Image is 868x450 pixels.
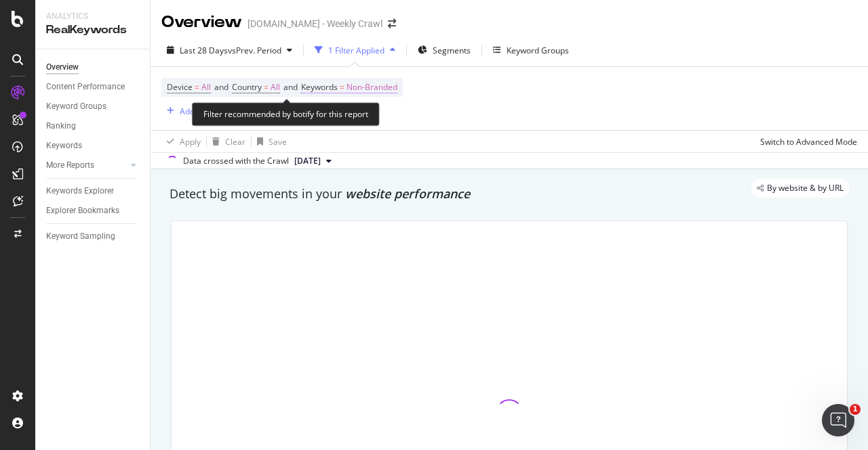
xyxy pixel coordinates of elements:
[309,39,401,61] button: 1 Filter Applied
[46,139,140,153] a: Keywords
[751,179,849,198] div: legacy label
[46,184,140,198] a: Keywords Explorer
[180,45,228,56] span: Last 28 Days
[822,404,854,436] iframe: Intercom live chat
[248,17,382,30] div: [DOMAIN_NAME] - Weekly Crawl
[46,139,82,153] div: Keywords
[225,136,245,148] div: Clear
[46,119,140,133] a: Ranking
[161,131,201,152] button: Apply
[195,81,199,93] span: =
[201,78,211,97] span: All
[46,119,76,133] div: Ranking
[760,136,857,148] div: Switch to Advanced Mode
[46,204,140,218] a: Explorer Bookmarks
[347,78,397,97] span: Non-Branded
[46,22,139,38] div: RealKeywords
[183,155,289,167] div: Data crossed with the Crawl
[488,39,574,61] button: Keyword Groups
[850,404,861,415] span: 1
[283,81,298,93] span: and
[46,80,140,94] a: Content Performance
[46,184,114,198] div: Keywords Explorer
[46,60,140,74] a: Overview
[214,81,229,93] span: and
[46,99,106,114] div: Keyword Groups
[46,80,125,94] div: Content Performance
[412,39,476,61] button: Segments
[46,158,94,173] div: More Reports
[167,81,193,93] span: Device
[161,103,216,119] button: Add Filter
[232,81,262,93] span: Country
[755,131,857,152] button: Switch to Advanced Mode
[264,81,269,93] span: =
[192,102,380,126] div: Filter recommended by botify for this report
[46,60,79,74] div: Overview
[340,81,344,93] span: =
[289,153,337,169] button: [DATE]
[46,158,127,173] a: More Reports
[271,78,280,97] span: All
[46,11,139,22] div: Analytics
[228,45,281,56] span: vs Prev. Period
[207,131,245,152] button: Clear
[301,81,338,93] span: Keywords
[46,204,119,218] div: Explorer Bookmarks
[161,39,298,61] button: Last 28 DaysvsPrev. Period
[388,19,396,28] div: arrow-right-arrow-left
[507,45,569,56] div: Keyword Groups
[294,155,321,167] span: 2025 Sep. 11th
[161,11,242,34] div: Overview
[46,99,140,114] a: Keyword Groups
[767,184,844,192] span: By website & by URL
[433,45,471,56] span: Segments
[46,229,140,244] a: Keyword Sampling
[180,106,216,117] div: Add Filter
[46,229,115,244] div: Keyword Sampling
[252,131,287,152] button: Save
[269,136,287,148] div: Save
[328,45,384,56] div: 1 Filter Applied
[180,136,201,148] div: Apply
